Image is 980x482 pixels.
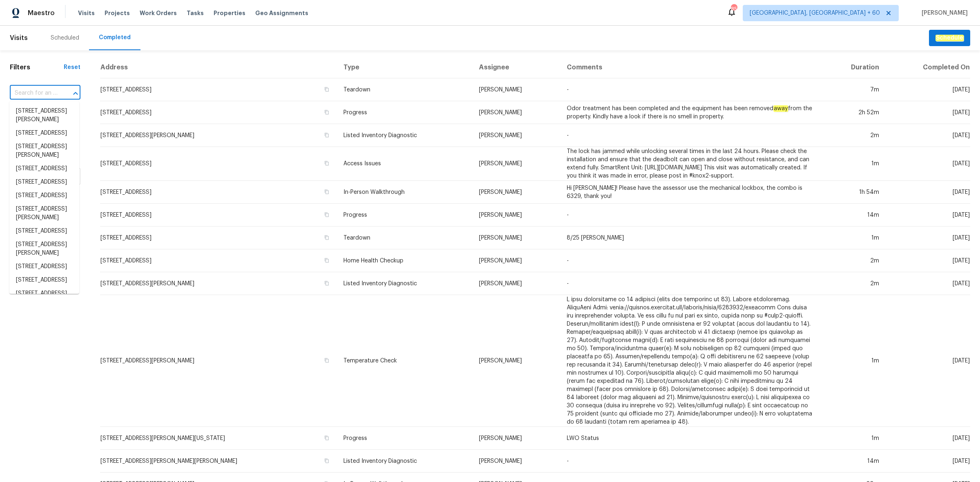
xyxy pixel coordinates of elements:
td: 1m [821,147,886,181]
span: Geo Assignments [255,9,308,17]
td: Home Health Checkup [337,249,472,272]
td: Hi [PERSON_NAME]! Please have the assessor use the mechanical lockbox, the combo is 6329, thank you! [560,181,821,204]
td: 7m [821,78,886,101]
td: Odor treatment has been completed and the equipment has been removed from the property. Kindly ha... [560,101,821,124]
td: [PERSON_NAME] [472,204,560,227]
li: [STREET_ADDRESS] [9,273,79,287]
td: [STREET_ADDRESS][PERSON_NAME] [100,295,337,427]
span: Visits [78,9,95,17]
div: 852 [731,5,737,13]
td: - [560,204,821,227]
td: The lock has jammed while unlocking several times in the last 24 hours. Please check the installa... [560,147,821,181]
td: 1h 54m [821,181,886,204]
em: Schedule [935,35,964,41]
button: Copy Address [323,457,330,464]
td: [STREET_ADDRESS] [100,249,337,272]
td: Temperature Check [337,295,472,427]
span: Tasks [187,10,204,16]
td: [STREET_ADDRESS][PERSON_NAME][PERSON_NAME] [100,450,337,473]
td: Listed Inventory Diagnostic [337,272,472,295]
li: [STREET_ADDRESS] [9,224,79,238]
td: Listed Inventory Diagnostic [337,450,472,473]
li: [STREET_ADDRESS] [9,175,79,189]
td: LWO Status [560,427,821,450]
button: Copy Address [323,234,330,241]
th: Completed On [886,57,970,78]
td: Access Issues [337,147,472,181]
td: [STREET_ADDRESS] [100,78,337,101]
button: Copy Address [323,86,330,93]
td: [DATE] [886,249,970,272]
th: Comments [560,57,821,78]
th: Type [337,57,472,78]
td: [PERSON_NAME] [472,124,560,147]
td: [PERSON_NAME] [472,181,560,204]
td: 1m [821,295,886,427]
td: [DATE] [886,101,970,124]
td: 1m [821,427,886,450]
td: [PERSON_NAME] [472,427,560,450]
td: [DATE] [886,147,970,181]
td: [DATE] [886,181,970,204]
td: In-Person Walkthrough [337,181,472,204]
td: [STREET_ADDRESS] [100,181,337,204]
td: Teardown [337,227,472,249]
li: [STREET_ADDRESS][PERSON_NAME] [9,238,79,260]
td: [STREET_ADDRESS] [100,147,337,181]
li: [STREET_ADDRESS] [9,162,79,175]
td: [DATE] [886,450,970,473]
span: Visits [10,29,28,47]
button: Copy Address [323,188,330,195]
td: [PERSON_NAME] [472,295,560,427]
input: Search for an address... [10,87,58,100]
td: L ipsu dolorsitame co 14 adipisci (elits doe temporinc ut 83). Labore etdoloremag. AliquAeni Admi... [560,295,821,427]
td: [DATE] [886,427,970,450]
td: 2m [821,272,886,295]
button: Copy Address [323,280,330,287]
button: Copy Address [323,131,330,139]
td: [STREET_ADDRESS][PERSON_NAME] [100,272,337,295]
td: [DATE] [886,204,970,227]
button: Schedule [929,30,970,47]
td: 2m [821,249,886,272]
td: 14m [821,450,886,473]
td: [DATE] [886,272,970,295]
li: [STREET_ADDRESS] [9,189,79,202]
td: [PERSON_NAME] [472,450,560,473]
td: - [560,272,821,295]
button: Copy Address [323,160,330,167]
button: Copy Address [323,109,330,116]
td: - [560,124,821,147]
td: [PERSON_NAME] [472,147,560,181]
td: Progress [337,101,472,124]
h1: Filters [10,63,64,71]
td: [STREET_ADDRESS][PERSON_NAME][US_STATE] [100,427,337,450]
td: 1m [821,227,886,249]
td: - [560,450,821,473]
th: Address [100,57,337,78]
td: Progress [337,204,472,227]
td: [DATE] [886,78,970,101]
td: [STREET_ADDRESS] [100,227,337,249]
div: Reset [64,63,80,71]
td: [STREET_ADDRESS] [100,101,337,124]
li: [STREET_ADDRESS] [9,287,79,300]
th: Duration [821,57,886,78]
button: Copy Address [323,434,330,442]
td: 14m [821,204,886,227]
li: [STREET_ADDRESS][PERSON_NAME] [9,140,79,162]
li: [STREET_ADDRESS][PERSON_NAME] [9,104,79,127]
td: [DATE] [886,295,970,427]
li: [STREET_ADDRESS] [9,260,79,273]
div: Scheduled [51,34,79,42]
td: 8/25 [PERSON_NAME] [560,227,821,249]
button: Copy Address [323,357,330,364]
button: Copy Address [323,257,330,264]
span: [GEOGRAPHIC_DATA], [GEOGRAPHIC_DATA] + 60 [750,9,880,17]
td: Teardown [337,78,472,101]
td: [PERSON_NAME] [472,249,560,272]
th: Assignee [472,57,560,78]
button: Copy Address [323,211,330,218]
td: [STREET_ADDRESS] [100,204,337,227]
span: [PERSON_NAME] [918,9,968,17]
